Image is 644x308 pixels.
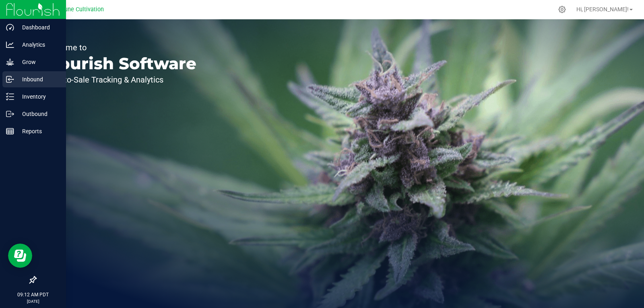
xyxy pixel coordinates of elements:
[6,110,14,118] inline-svg: Outbound
[6,41,14,49] inline-svg: Analytics
[43,76,196,84] p: Seed-to-Sale Tracking & Analytics
[6,58,14,66] inline-svg: Grow
[8,244,32,268] iframe: Resource center
[61,6,104,13] span: Dune Cultivation
[14,57,62,67] p: Grow
[14,74,62,84] p: Inbound
[6,127,14,135] inline-svg: Reports
[14,126,62,136] p: Reports
[6,23,14,31] inline-svg: Dashboard
[4,298,62,304] p: [DATE]
[14,23,62,32] p: Dashboard
[4,291,62,298] p: 09:12 AM PDT
[43,56,196,72] p: Flourish Software
[14,92,62,101] p: Inventory
[43,43,196,52] p: Welcome to
[6,75,14,83] inline-svg: Inbound
[14,40,62,50] p: Analytics
[6,93,14,101] inline-svg: Inventory
[576,6,629,12] span: Hi, [PERSON_NAME]!
[557,6,567,13] div: Manage settings
[14,109,62,119] p: Outbound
